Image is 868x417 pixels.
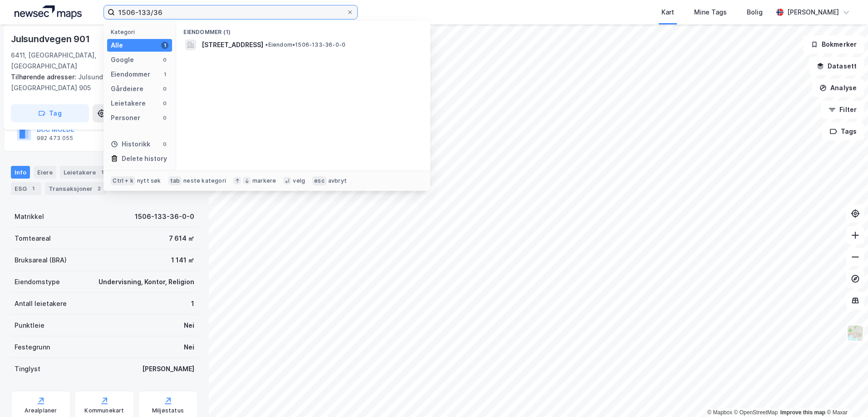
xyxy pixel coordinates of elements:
[821,101,864,119] button: Filter
[809,57,864,75] button: Datasett
[115,5,346,19] input: Søk på adresse, matrikkel, gårdeiere, leietakere eller personer
[111,139,150,150] div: Historikk
[734,409,778,416] a: OpenStreetMap
[15,255,67,266] div: Bruksareal (BRA)
[111,29,172,35] div: Kategori
[111,69,150,80] div: Eiendommer
[823,373,868,417] iframe: Chat Widget
[171,255,194,266] div: 1 141 ㎡
[252,177,276,184] div: markere
[11,166,30,179] div: Info
[161,85,168,92] div: 0
[184,320,194,331] div: Nei
[34,166,56,179] div: Eiere
[37,135,73,142] div: 982 473 055
[25,407,57,414] div: Arealplaner
[111,54,134,65] div: Google
[787,7,839,18] div: [PERSON_NAME]
[111,40,123,51] div: Alle
[184,342,194,353] div: Nei
[152,407,184,414] div: Miljøstatus
[122,153,167,164] div: Delete history
[15,211,44,222] div: Matrikkel
[661,7,674,18] div: Kart
[161,141,168,148] div: 0
[847,325,864,342] img: Z
[45,182,107,195] div: Transaksjoner
[169,233,194,244] div: 7 614 ㎡
[15,342,50,353] div: Festegrunn
[15,298,67,309] div: Antall leietakere
[111,98,146,109] div: Leietakere
[99,276,194,287] div: Undervisning, Kontor, Religion
[202,39,263,50] span: [STREET_ADDRESS]
[803,35,864,53] button: Bokmerker
[176,21,430,38] div: Eiendommer (1)
[822,122,864,141] button: Tags
[11,50,154,72] div: 6411, [GEOGRAPHIC_DATA], [GEOGRAPHIC_DATA]
[161,71,168,78] div: 1
[111,83,143,94] div: Gårdeiere
[111,112,140,123] div: Personer
[111,176,135,185] div: Ctrl + k
[191,298,194,309] div: 1
[694,7,727,18] div: Mine Tags
[823,373,868,417] div: Kontrollprogram for chat
[11,73,78,81] span: Tilhørende adresser:
[29,184,38,193] div: 1
[161,42,168,49] div: 1
[15,233,51,244] div: Tomteareal
[812,79,864,97] button: Analyse
[293,177,305,184] div: velg
[11,182,41,195] div: ESG
[15,5,82,19] img: logo.a4113a55bc3d86da70a041830d287a7e.svg
[183,177,226,184] div: neste kategori
[265,41,268,48] span: •
[161,56,168,63] div: 0
[707,409,732,416] a: Mapbox
[11,104,89,122] button: Tag
[15,320,44,331] div: Punktleie
[161,114,168,121] div: 0
[780,409,825,416] a: Improve this map
[312,176,326,185] div: esc
[98,168,107,177] div: 1
[15,364,40,374] div: Tinglyst
[15,276,60,287] div: Eiendomstype
[328,177,347,184] div: avbryt
[747,7,763,18] div: Bolig
[135,211,194,222] div: 1506-133-36-0-0
[161,100,168,107] div: 0
[168,176,182,185] div: tab
[11,32,92,46] div: Julsundvegen 901
[137,177,161,184] div: nytt søk
[142,364,194,374] div: [PERSON_NAME]
[94,184,104,193] div: 2
[84,407,124,414] div: Kommunekart
[11,72,191,93] div: Julsundvegen 903, [GEOGRAPHIC_DATA] 905
[60,166,110,179] div: Leietakere
[265,41,345,48] span: Eiendom • 1506-133-36-0-0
